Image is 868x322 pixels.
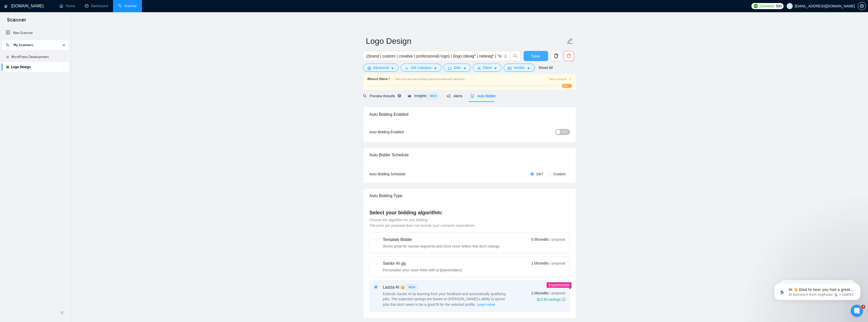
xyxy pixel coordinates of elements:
[4,2,8,10] img: logo
[370,129,436,135] div: Auto Bidding Enabled:
[550,237,565,242] span: / proposal
[397,93,402,98] div: Tooltip anchor
[448,66,451,70] span: folder
[550,261,565,266] span: / proposal
[395,77,465,81] span: Train now and land better opportunities with Laziza AI !
[383,268,462,273] div: Personalise your cover letter with ai [placeholders]
[551,51,561,61] button: copy
[562,84,572,88] span: 0%
[4,41,12,49] button: search
[62,65,66,69] span: holder
[383,244,501,249] div: Works great for narrow segments and short cover letters that don't change.
[383,292,506,307] span: Extends Sardor AI by learning from your feedback and automatically qualifying jobs. The expected ...
[405,66,409,70] span: bars
[366,53,502,59] input: Search Freelance Jobs...
[363,94,367,98] span: search
[494,66,497,70] span: caret-down
[537,297,565,302] div: $10.83 savings
[383,237,501,243] div: Template Bidder
[447,94,450,98] span: notification
[391,66,394,70] span: caret-down
[760,3,775,9] span: Connects:
[511,54,520,58] span: search
[370,188,570,203] div: Auto Bidding Type
[483,65,492,70] span: Client
[567,38,573,44] span: edit
[60,4,75,8] a: homeHome
[477,302,495,307] span: Learn more
[2,28,69,38] li: New Scanner
[363,64,399,72] button: settingAdvancedcaret-down
[562,129,568,135] span: OFF
[524,51,548,61] button: Save
[408,94,439,98] span: Insights
[367,66,371,70] span: setting
[370,107,570,122] div: Auto Bidding Enabled
[473,64,502,72] button: userClientcaret-down
[548,77,572,82] button: Train Laziza AI
[370,218,475,228] span: Choose the algorithm for you bidding. The price per proposal does not include your connects expen...
[2,40,69,72] li: My Scanners
[527,66,530,70] span: caret-down
[562,298,565,301] span: info-circle
[551,171,567,177] span: Custom
[6,28,65,38] a: New Scanner
[564,54,574,58] span: delete
[754,4,758,8] img: upwork-logo.png
[3,16,30,27] span: Scanner
[858,4,866,8] a: setting
[539,65,553,70] a: Reset All
[383,284,510,290] div: Laziza AI
[534,171,545,177] span: 24/7
[408,94,411,98] span: area-chart
[444,64,471,72] button: folderJobscaret-down
[564,51,574,61] button: delete
[550,291,565,296] span: / proposal
[858,4,866,8] span: setting
[400,284,405,290] span: 👑
[851,305,863,317] iframe: Intercom live chat
[510,51,521,61] button: search
[531,290,549,296] span: 2.00 credits
[4,43,11,47] span: search
[513,65,525,70] span: Vendor
[22,15,87,54] span: Hi 👋 Glad to hear you had a great experience with us! 🙌 ​ Could you spare 20 seconds to leave a r...
[471,94,474,98] span: robot
[13,40,33,50] span: My Scanners
[504,54,507,58] span: info-circle
[62,55,66,59] span: holder
[858,2,866,10] button: setting
[447,94,463,98] span: Alerts
[428,93,439,99] span: NEW
[508,66,511,70] span: idcard
[383,260,462,267] div: Sardor AI 🤖
[367,76,390,82] span: Almost there !
[767,273,868,308] iframe: Intercom notifications message
[471,94,496,98] span: Auto Bidder
[366,35,566,47] input: Scanner name...
[370,209,570,216] h4: Select your bidding algorithm:
[406,285,417,290] span: NEW
[453,65,461,70] span: Jobs
[373,65,389,70] span: Advanced
[477,66,481,70] span: user
[551,54,561,58] span: copy
[11,52,59,62] a: WordPress Development
[22,20,87,24] p: Message from AI Assistant from GigRadar 📡, sent 1d ago
[531,237,549,242] span: 0.50 credits
[531,260,549,266] span: 1.00 credits
[60,310,65,315] span: double-left
[504,64,534,72] button: idcardVendorcaret-down
[569,78,572,81] span: right
[788,4,791,8] span: user
[11,62,59,72] a: Logo Design
[463,66,467,70] span: caret-down
[370,148,570,162] div: Auto Bidder Schedule
[776,3,781,9] span: 500
[531,53,540,59] span: Save
[363,94,400,98] span: Preview Results
[861,305,865,309] span: 3
[370,171,436,177] div: Auto Bidding Schedule:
